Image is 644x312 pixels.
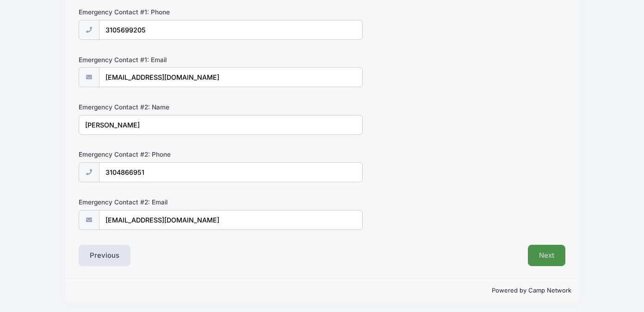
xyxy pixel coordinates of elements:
[79,150,241,159] label: Emergency Contact #2: Phone
[99,162,363,182] input: (xxx) xxx-xxxx
[79,102,241,112] label: Emergency Contact #2: Name
[528,245,565,266] button: Next
[99,210,363,230] input: email@email.com
[99,67,363,87] input: email@email.com
[79,7,241,17] label: Emergency Contact #1: Phone
[99,20,363,40] input: (xxx) xxx-xxxx
[79,55,241,64] label: Emergency Contact #1: Email
[79,197,241,207] label: Emergency Contact #2: Email
[73,286,571,295] p: Powered by Camp Network
[79,245,130,266] button: Previous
